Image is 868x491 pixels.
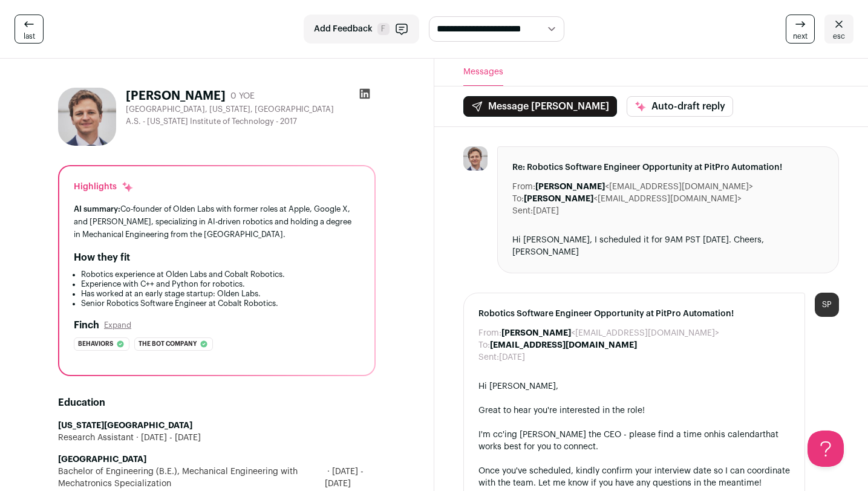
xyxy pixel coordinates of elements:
div: Highlights [74,181,134,193]
div: Once you've scheduled, kindly confirm your interview date so I can coordinate with the team. Let ... [478,465,791,489]
dt: Sent: [512,205,533,217]
b: [PERSON_NAME] [535,183,605,191]
button: Messages [463,59,503,86]
span: [GEOGRAPHIC_DATA], [US_STATE], [GEOGRAPHIC_DATA] [126,105,334,114]
span: next [793,31,808,41]
iframe: Help Scout Beacon - Open [808,431,844,467]
dd: <[EMAIL_ADDRESS][DOMAIN_NAME]> [524,193,742,205]
div: 0 YOE [230,90,255,102]
span: Add Feedback [314,23,373,35]
dt: From: [478,327,501,339]
button: Message [PERSON_NAME] [463,96,617,117]
li: Robotics experience at Olden Labs and Cobalt Robotics. [81,270,360,279]
span: F [377,23,390,35]
span: last [24,31,35,41]
dt: Sent: [478,351,499,363]
li: Senior Robotics Software Engineer at Cobalt Robotics. [81,299,360,308]
strong: [GEOGRAPHIC_DATA] [58,455,146,464]
dd: <[EMAIL_ADDRESS][DOMAIN_NAME]> [501,327,719,339]
dd: <[EMAIL_ADDRESS][DOMAIN_NAME]> [535,181,753,193]
a: next [786,15,815,44]
div: Co-founder of Olden Labs with former roles at Apple, Google X, and [PERSON_NAME], specializing in... [74,203,360,241]
dt: From: [512,181,535,193]
span: AI summary: [74,205,120,213]
div: I'm cc'ing [PERSON_NAME] the CEO - please find a time on that works best for you to connect. [478,429,791,453]
span: Behaviors [78,338,113,350]
div: A.S. - [US_STATE] Institute of Technology - 2017 [126,117,376,126]
b: [EMAIL_ADDRESS][DOMAIN_NAME] [490,341,637,350]
li: Experience with C++ and Python for robotics. [81,279,360,289]
span: esc [833,31,845,41]
span: Re: Robotics Software Engineer Opportunity at PitPro Automation! [512,161,824,174]
button: Expand [104,320,131,330]
h2: Education [58,395,376,410]
li: Has worked at an early stage startup: Olden Labs. [81,289,360,299]
div: SP [815,293,839,317]
button: Auto-draft reply [627,96,733,117]
div: Hi [PERSON_NAME], [478,380,791,392]
a: his calendar [714,431,763,439]
div: Bachelor of Engineering (B.E.), Mechanical Engineering with Mechatronics Specialization [58,466,376,490]
a: esc [824,15,853,44]
img: 82d6a1e2a0eccb44e84b0ab9d678376913a55cda4198e54df0ad85ade5d02a2a [58,88,116,146]
div: Great to hear you're interested in the role! [478,405,791,417]
button: Add Feedback F [304,15,419,44]
h1: [PERSON_NAME] [126,88,226,105]
div: Hi [PERSON_NAME], I scheduled it for 9AM PST [DATE]. Cheers, [PERSON_NAME] [512,234,824,258]
span: Robotics Software Engineer Opportunity at PitPro Automation! [478,308,791,320]
div: Research Assistant [58,432,376,444]
strong: [US_STATE][GEOGRAPHIC_DATA] [58,421,192,430]
b: [PERSON_NAME] [524,195,593,203]
h2: Finch [74,318,99,333]
span: [DATE] - [DATE] [325,466,375,490]
dd: [DATE] [499,351,525,363]
h2: How they fit [74,250,130,265]
span: [DATE] - [DATE] [134,432,201,444]
b: [PERSON_NAME] [501,329,571,337]
img: 82d6a1e2a0eccb44e84b0ab9d678376913a55cda4198e54df0ad85ade5d02a2a [463,146,488,171]
span: The bot company [139,338,197,350]
dd: [DATE] [533,205,559,217]
dt: To: [478,339,490,351]
dt: To: [512,193,524,205]
a: last [15,15,44,44]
